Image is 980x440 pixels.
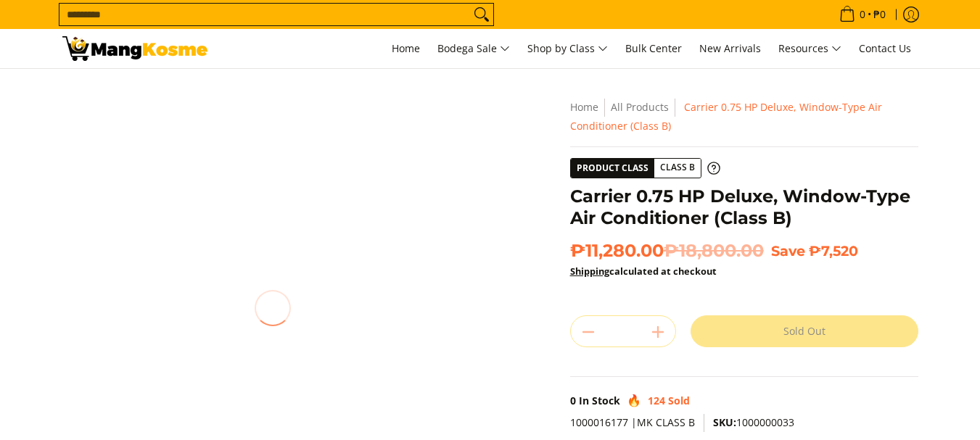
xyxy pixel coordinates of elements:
[852,29,918,68] a: Contact Us
[871,9,888,20] span: ₱0
[668,394,690,407] span: Sold
[835,7,890,22] span: •
[570,265,717,278] strong: calculated at checkout
[579,394,620,407] span: In Stock
[611,100,669,114] a: All Products
[570,394,576,407] span: 0
[809,242,858,260] span: ₱7,520
[571,159,654,178] span: Product Class
[771,242,805,260] span: Save
[520,29,615,68] a: Shop by Class
[654,159,701,177] span: Class B
[625,41,682,55] span: Bulk Center
[570,98,918,136] nav: Breadcrumbs
[222,29,918,68] nav: Main Menu
[713,415,794,429] span: 1000000033
[699,41,761,55] span: New Arrivals
[470,4,493,25] button: Search
[437,40,510,58] span: Bodega Sale
[570,100,882,133] span: Carrier 0.75 HP Deluxe, Window-Type Air Conditioner (Class B)
[859,41,911,55] span: Contact Us
[692,29,768,68] a: New Arrivals
[618,29,689,68] a: Bulk Center
[778,40,841,58] span: Resources
[570,158,720,178] a: Product Class Class B
[570,240,764,262] span: ₱11,280.00
[570,100,598,114] a: Home
[857,9,868,20] span: 0
[713,415,736,429] span: SKU:
[570,186,918,229] h1: Carrier 0.75 HP Deluxe, Window-Type Air Conditioner (Class B)
[570,415,695,429] span: 1000016177 |MK CLASS B
[62,36,207,61] img: Carrier CHG DLX Series Window-Type Aircon 0.75HP l Mang Kosme
[648,394,665,407] span: 124
[664,240,764,262] del: ₱18,800.00
[570,265,609,278] a: Shipping
[771,29,849,68] a: Resources
[527,40,608,58] span: Shop by Class
[392,41,420,55] span: Home
[384,29,427,68] a: Home
[430,29,517,68] a: Bodega Sale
